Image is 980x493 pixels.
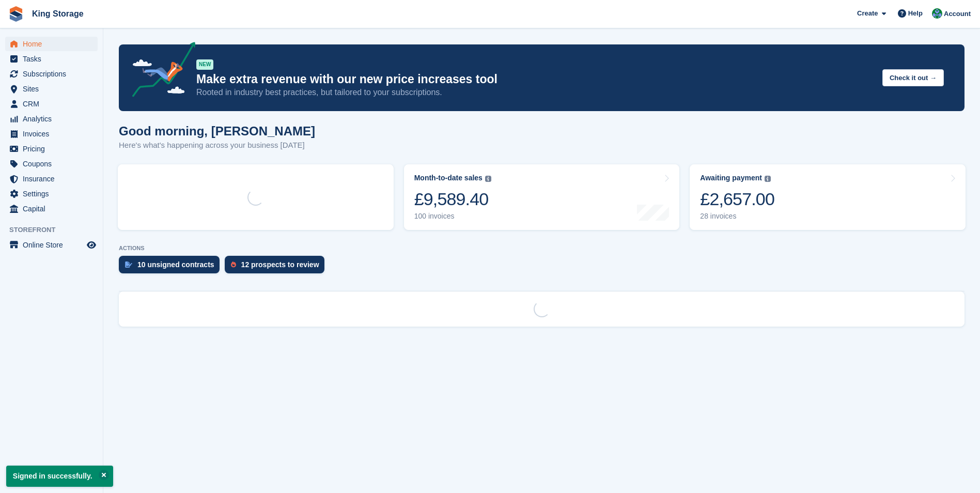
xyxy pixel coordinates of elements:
[119,140,315,151] p: Here's what's happening across your business [DATE]
[23,52,85,66] span: Tasks
[123,42,196,101] img: price-adjustments-announcement-icon-8257ccfd72463d97f412b2fc003d46551f7dbcb40ab6d574587a9cd5c0d94...
[23,112,85,126] span: Analytics
[241,260,319,269] div: 12 prospects to review
[9,225,103,235] span: Storefront
[5,238,98,252] a: menu
[414,189,491,210] div: £9,589.40
[23,238,85,252] span: Online Store
[5,97,98,111] a: menu
[5,172,98,186] a: menu
[700,212,774,221] div: 28 invoices
[23,37,85,51] span: Home
[5,52,98,66] a: menu
[23,67,85,81] span: Subscriptions
[23,157,85,171] span: Coupons
[196,87,874,98] p: Rooted in industry best practices, but tailored to your subscriptions.
[857,8,878,19] span: Create
[8,6,24,22] img: stora-icon-8386f47178a22dfd0bd8f6a31ec36ba5ce8667c1dd55bd0f319d3a0aa187defe.svg
[231,261,236,268] img: prospect-51fa495bee0391a8d652442698ab0144808aea92771e9ea1ae160a38d050c398.svg
[944,9,971,19] span: Account
[485,176,491,182] img: icon-info-grey-7440780725fd019a000dd9b08b2336e03edf1995a4989e88bcd33f0948082b44.svg
[765,176,771,182] img: icon-info-grey-7440780725fd019a000dd9b08b2336e03edf1995a4989e88bcd33f0948082b44.svg
[137,260,214,269] div: 10 unsigned contracts
[23,187,85,201] span: Settings
[5,37,98,51] a: menu
[119,256,225,279] a: 10 unsigned contracts
[5,112,98,126] a: menu
[414,212,491,221] div: 100 invoices
[690,164,966,230] a: Awaiting payment £2,657.00 28 invoices
[125,261,132,268] img: contract_signature_icon-13c848040528278c33f63329250d36e43548de30e8caae1d1a13099fd9432cc5.svg
[196,72,874,87] p: Make extra revenue with our new price increases tool
[196,59,213,70] div: NEW
[932,8,942,19] img: John King
[85,239,98,251] a: Preview store
[5,82,98,96] a: menu
[5,142,98,156] a: menu
[23,82,85,96] span: Sites
[908,8,923,19] span: Help
[23,172,85,186] span: Insurance
[119,124,315,138] h1: Good morning, [PERSON_NAME]
[404,164,680,230] a: Month-to-date sales £9,589.40 100 invoices
[700,189,774,210] div: £2,657.00
[23,127,85,141] span: Invoices
[5,187,98,201] a: menu
[882,69,944,86] button: Check it out →
[5,67,98,81] a: menu
[414,174,483,182] div: Month-to-date sales
[23,97,85,111] span: CRM
[225,256,330,279] a: 12 prospects to review
[23,202,85,216] span: Capital
[5,202,98,216] a: menu
[23,142,85,156] span: Pricing
[6,466,113,487] p: Signed in successfully.
[700,174,762,182] div: Awaiting payment
[119,245,965,252] p: ACTIONS
[5,127,98,141] a: menu
[5,157,98,171] a: menu
[28,5,88,22] a: King Storage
